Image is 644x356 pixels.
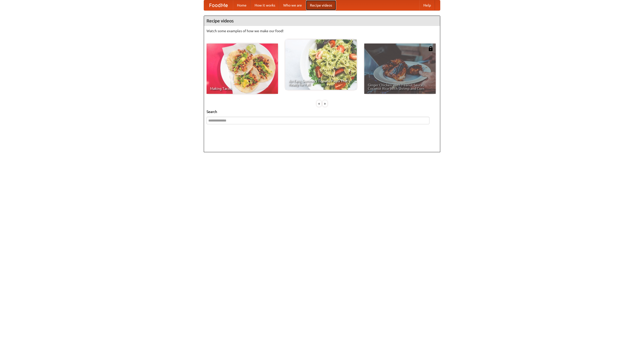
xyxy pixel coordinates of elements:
a: FoodMe [204,0,233,10]
p: Watch some examples of how we make our food! [207,28,437,33]
a: How it works [251,0,279,10]
a: Recipe videos [306,0,336,10]
h5: Search [207,109,437,114]
a: Help [419,0,435,10]
a: Who we are [279,0,306,10]
a: An Easy, Summery Tomato Pasta That's Ready for Fall [285,39,357,90]
span: Making Tacos [210,87,274,90]
h4: Recipe videos [204,16,440,26]
img: 483408.png [428,46,433,51]
a: Home [233,0,251,10]
a: Making Tacos [207,44,278,94]
div: » [323,100,327,107]
span: An Easy, Summery Tomato Pasta That's Ready for Fall [289,79,353,86]
div: « [317,100,321,107]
